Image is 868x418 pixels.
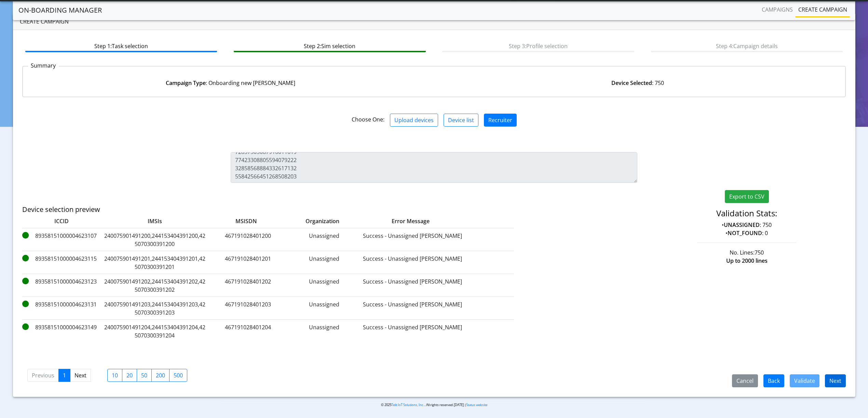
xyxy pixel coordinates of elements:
[790,374,819,387] button: Validate
[22,323,101,340] label: 89358151000004623149
[434,79,841,87] div: : 750
[611,79,652,87] strong: Device Selected
[18,3,102,17] a: On-Boarding Manager
[648,229,846,237] p: • : 0
[122,369,137,382] label: 20
[104,255,206,271] label: 240075901491201,244153404391201,425070300391201
[209,277,287,294] label: 467191028401202
[361,232,464,248] label: Success - Unassigned [PERSON_NAME]
[361,255,464,271] label: Success - Unassigned [PERSON_NAME]
[348,217,450,225] label: Error Message
[290,323,358,340] label: Unassigned
[755,249,764,256] span: 750
[137,369,152,382] label: 50
[169,369,187,382] label: 500
[58,369,70,382] a: 1
[104,217,206,225] label: IMSIs
[151,369,169,382] label: 200
[352,116,384,123] span: Choose One:
[209,323,287,340] label: 467191028401204
[234,39,425,52] btn: Step 2: Sim selection
[361,277,464,294] label: Success - Unassigned [PERSON_NAME]
[361,323,464,340] label: Success - Unassigned [PERSON_NAME]
[796,3,850,16] a: Create campaign
[724,221,760,229] strong: UNASSIGNED
[22,217,101,225] label: ICCID
[104,323,206,340] label: 240075901491204,244153404391204,425070300391204
[290,300,358,317] label: Unassigned
[27,79,434,87] div: : Onboarding new [PERSON_NAME]
[728,229,762,237] strong: NOT_FOUND
[209,255,287,271] label: 467191028401201
[104,277,206,294] label: 240075901491202,244153404391202,425070300391202
[642,248,851,257] div: No. Lines:
[13,13,855,30] div: Create campaign
[290,277,358,294] label: Unassigned
[166,79,206,87] strong: Campaign Type
[466,403,487,407] a: Status website
[209,217,274,225] label: MSISDN
[107,369,122,382] label: 10
[642,257,851,265] div: Up to 2000 lines
[104,232,206,248] label: 240075901491200,244153404391200,425070300391200
[22,255,101,271] label: 89358151000004623115
[290,232,358,248] label: Unassigned
[725,190,769,203] button: Export to CSV
[444,114,478,127] button: Device list
[390,114,438,127] button: Upload devices
[104,300,206,317] label: 240075901491203,244153404391203,425070300391203
[209,232,287,248] label: 467191028401200
[70,369,91,382] a: Next
[391,403,424,407] a: Telit IoT Solutions, Inc.
[484,114,517,127] button: Recruiter
[825,374,846,387] button: Next
[28,61,59,70] p: Summary
[648,208,846,218] h4: Validation Stats:
[22,277,101,294] label: 89358151000004623123
[222,402,646,407] p: © 2025 . All rights reserved.[DATE] |
[22,232,101,248] label: 89358151000004623107
[361,300,464,317] label: Success - Unassigned [PERSON_NAME]
[732,374,758,387] button: Cancel
[22,205,571,214] h5: Device selection preview
[648,221,846,229] p: • : 750
[763,374,784,387] button: Back
[22,300,101,317] label: 89358151000004623131
[209,300,287,317] label: 467191028401203
[290,255,358,271] label: Unassigned
[759,3,796,16] a: Campaigns
[276,217,345,225] label: Organization
[651,39,843,52] btn: Step 4: Campaign details
[25,39,217,52] btn: Step 1: Task selection
[442,39,634,52] btn: Step 3: Profile selection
